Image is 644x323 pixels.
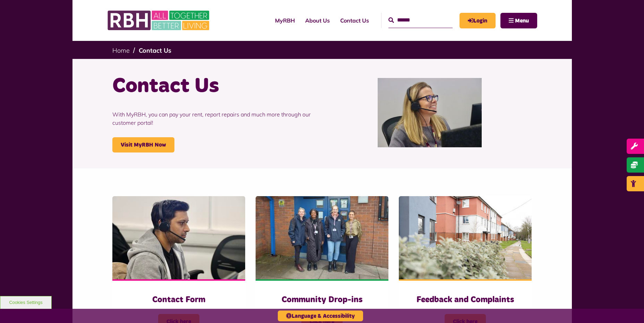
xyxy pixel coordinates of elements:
a: About Us [300,11,335,30]
a: MyRBH [460,13,496,28]
img: SAZMEDIA RBH 22FEB24 97 [399,196,532,279]
h3: Contact Form [126,295,231,305]
p: With MyRBH, you can pay your rent, report repairs and much more through our customer portal! [112,100,317,137]
img: RBH [107,7,211,34]
span: Menu [515,18,529,24]
img: Contact Centre February 2024 (4) [112,196,245,279]
h1: Contact Us [112,73,317,100]
button: Language & Accessibility [278,311,363,321]
h3: Community Drop-ins [269,295,375,305]
button: Navigation [500,13,537,28]
h3: Feedback and Complaints [413,295,518,305]
a: Home [112,46,130,54]
a: MyRBH [270,11,300,30]
a: Visit MyRBH Now [112,137,174,152]
img: Heywood Drop In 2024 [256,196,388,279]
a: Contact Us [335,11,374,30]
iframe: Netcall Web Assistant for live chat [613,292,644,323]
a: Contact Us [139,46,171,54]
img: Contact Centre February 2024 (1) [378,78,482,147]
